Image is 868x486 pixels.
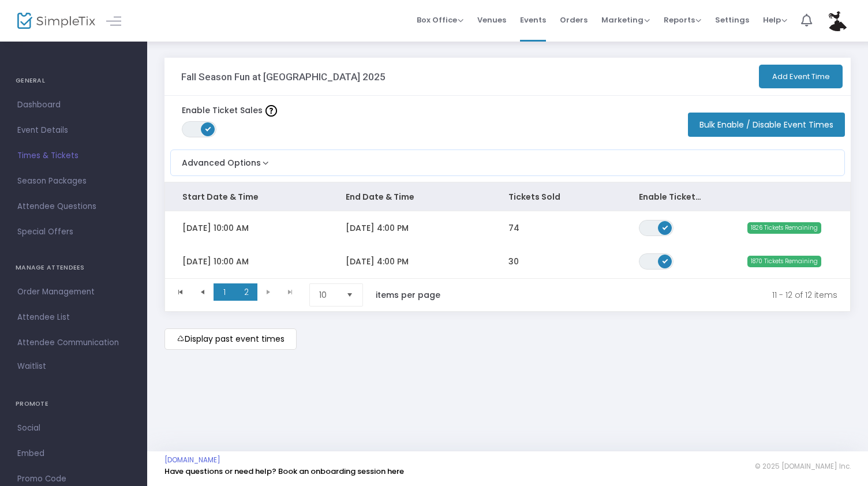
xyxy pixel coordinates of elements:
span: Events [520,5,546,35]
h4: PROMOTE [16,392,132,416]
span: Orders [560,5,588,35]
h3: Fall Season Fun at [GEOGRAPHIC_DATA] 2025 [181,71,386,83]
span: Go to the previous page [198,287,207,297]
span: Go to the previous page [192,283,214,301]
a: Have questions or need help? Book an onboarding session here [164,466,404,477]
span: 30 [508,256,519,267]
span: Settings [715,5,749,35]
span: ON [663,224,668,230]
span: Marketing [601,14,650,25]
span: 1870 Tickets Remaining [747,256,821,267]
span: Page 1 [214,283,235,301]
span: Dashboard [17,98,130,113]
m-button: Display past event times [164,328,297,350]
span: [DATE] 4:00 PM [346,222,409,234]
th: Enable Ticket Sales [622,182,720,211]
span: Social [17,421,130,436]
img: question-mark [265,105,277,117]
span: Venues [477,5,506,35]
span: © 2025 [DOMAIN_NAME] Inc. [755,462,851,471]
span: Season Packages [17,174,130,189]
span: Times & Tickets [17,148,130,163]
button: Select [342,284,358,306]
th: End Date & Time [328,182,492,211]
span: Special Offers [17,225,130,240]
th: Start Date & Time [165,182,328,211]
span: Reports [664,14,701,25]
span: Box Office [417,14,463,25]
span: ON [205,126,211,132]
span: Attendee Communication [17,335,130,350]
span: ON [663,257,668,263]
th: Tickets Sold [491,182,622,211]
span: [DATE] 10:00 AM [182,222,249,234]
span: Attendee Questions [17,199,130,214]
button: Add Event Time [759,65,843,88]
span: Order Management [17,285,130,300]
span: 10 [319,289,337,301]
button: Advanced Options [171,150,271,169]
label: items per page [376,289,440,301]
button: Bulk Enable / Disable Event Times [688,113,845,137]
div: Data table [165,182,850,278]
span: 1826 Tickets Remaining [747,222,821,234]
span: 74 [508,222,519,234]
span: Go to the first page [176,287,185,297]
span: Event Details [17,123,130,138]
span: Waitlist [17,361,46,372]
span: Embed [17,446,130,461]
span: Help [763,14,787,25]
h4: MANAGE ATTENDEES [16,256,132,279]
span: Go to the first page [170,283,192,301]
kendo-pager-info: 11 - 12 of 12 items [465,283,837,306]
span: [DATE] 4:00 PM [346,256,409,267]
span: Page 2 [235,283,257,301]
h4: GENERAL [16,69,132,92]
label: Enable Ticket Sales [182,104,277,117]
span: Attendee List [17,310,130,325]
span: [DATE] 10:00 AM [182,256,249,267]
a: [DOMAIN_NAME] [164,455,220,465]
